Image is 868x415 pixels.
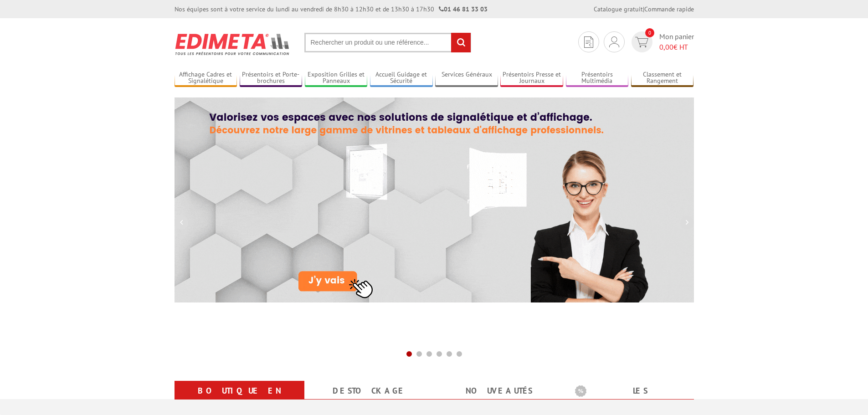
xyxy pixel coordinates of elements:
[659,31,694,52] span: Mon panier
[659,42,694,52] span: € HT
[240,71,303,86] a: Présentoirs et Porte-brochures
[439,5,488,13] strong: 01 46 81 33 03
[635,37,648,47] img: devis rapide
[644,5,694,13] a: Commande rapide
[435,71,498,86] a: Services Généraux
[315,383,423,399] a: Destockage
[609,36,619,47] img: devis rapide
[175,27,291,61] img: Présentoir, panneau, stand - Edimeta - PLV, affichage, mobilier bureau, entreprise
[575,383,689,401] b: Les promotions
[631,71,694,86] a: Classement et Rangement
[175,5,488,14] div: Nos équipes sont à votre service du lundi au vendredi de 8h30 à 12h30 et de 13h30 à 17h30
[175,71,237,86] a: Affichage Cadres et Signalétique
[566,71,629,86] a: Présentoirs Multimédia
[584,36,593,48] img: devis rapide
[370,71,433,86] a: Accueil Guidage et Sécurité
[305,71,368,86] a: Exposition Grilles et Panneaux
[304,33,471,52] input: Rechercher un produit ou une référence...
[445,383,553,399] a: nouveautés
[594,5,643,13] a: Catalogue gratuit
[594,5,694,14] div: |
[500,71,563,86] a: Présentoirs Presse et Journaux
[659,42,673,51] span: 0,00
[451,33,471,52] input: rechercher
[645,28,654,37] span: 0
[629,31,694,52] a: devis rapide 0 Mon panier 0,00€ HT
